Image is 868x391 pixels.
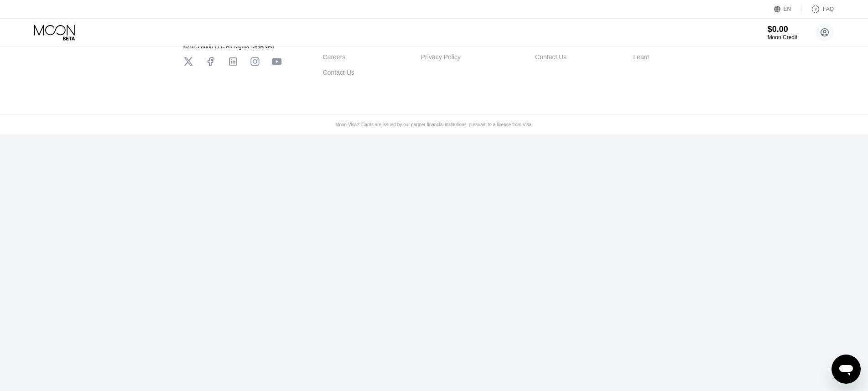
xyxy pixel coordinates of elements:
[633,53,650,61] div: Learn
[823,6,834,12] div: FAQ
[768,25,797,41] div: $0.00Moon Credit
[535,53,567,61] div: Contact Us
[421,53,461,61] div: Privacy Policy
[768,25,797,34] div: $0.00
[768,34,797,41] div: Moon Credit
[323,53,346,61] div: Careers
[774,5,802,14] div: EN
[323,69,354,76] div: Contact Us
[328,122,540,127] div: Moon Visa® Cards are issued by our partner financial institutions, pursuant to a license from Visa.
[183,43,282,50] div: © 2025 Moon LLC All Rights Reserved
[784,6,791,12] div: EN
[802,5,834,14] div: FAQ
[832,355,861,384] iframe: Przycisk umożliwiający otwarcie okna komunikatora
